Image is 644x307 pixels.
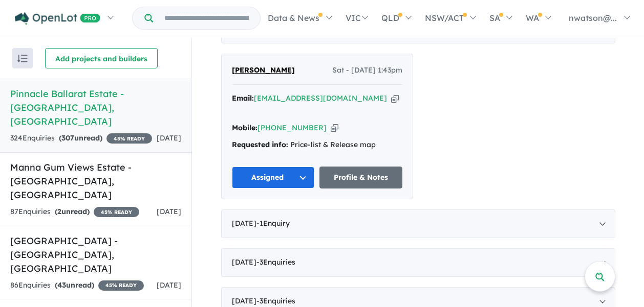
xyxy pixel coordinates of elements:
[157,207,181,216] span: [DATE]
[157,280,181,290] span: [DATE]
[55,280,94,290] strong: ( unread)
[55,207,90,216] strong: ( unread)
[15,12,100,25] img: Openlot PRO Logo White
[221,248,615,277] div: [DATE]
[94,207,139,217] span: 45 % READY
[10,87,181,128] h5: Pinnacle Ballarat Estate - [GEOGRAPHIC_DATA] , [GEOGRAPHIC_DATA]
[232,140,288,149] strong: Requested info:
[232,64,295,77] a: [PERSON_NAME]
[257,123,327,132] a: [PHONE_NUMBER]
[319,167,402,188] a: Profile & Notes
[232,93,254,103] strong: Email:
[254,93,387,103] a: [EMAIL_ADDRESS][DOMAIN_NAME]
[157,133,181,143] span: [DATE]
[59,133,102,143] strong: ( unread)
[256,296,295,305] span: - 3 Enquir ies
[10,279,144,292] div: 86 Enquir ies
[232,65,295,75] span: [PERSON_NAME]
[10,132,152,145] div: 324 Enquir ies
[256,257,295,267] span: - 3 Enquir ies
[10,234,181,275] h5: [GEOGRAPHIC_DATA] - [GEOGRAPHIC_DATA] , [GEOGRAPHIC_DATA]
[221,209,615,238] div: [DATE]
[256,219,290,228] span: - 1 Enquir y
[10,206,139,218] div: 87 Enquir ies
[232,123,257,132] strong: Mobile:
[57,280,66,290] span: 43
[57,207,61,216] span: 2
[98,280,144,291] span: 45 % READY
[10,160,181,202] h5: Manna Gum Views Estate - [GEOGRAPHIC_DATA] , [GEOGRAPHIC_DATA]
[61,133,74,143] span: 307
[569,13,617,23] span: nwatson@...
[332,64,402,77] span: Sat - [DATE] 1:43pm
[155,7,258,29] input: Try estate name, suburb, builder or developer
[45,48,158,68] button: Add projects and builders
[106,133,152,144] span: 45 % READY
[232,139,402,151] div: Price-list & Release map
[331,123,338,133] button: Copy
[17,55,28,62] img: sort.svg
[391,93,399,104] button: Copy
[232,167,315,188] button: Assigned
